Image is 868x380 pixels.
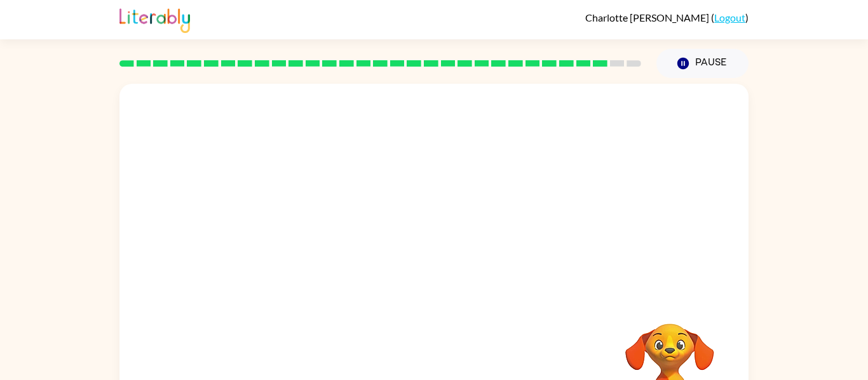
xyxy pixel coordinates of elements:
[585,11,749,23] div: ( )
[585,11,711,23] span: Charlotte [PERSON_NAME]
[656,49,749,78] button: Pause
[119,5,190,33] img: Literably
[714,11,745,23] a: Logout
